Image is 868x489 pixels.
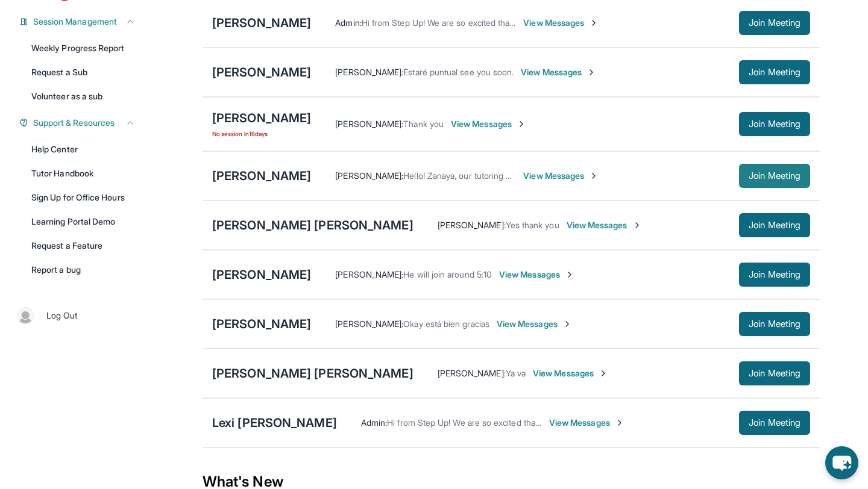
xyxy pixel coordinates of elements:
a: Help Center [24,139,142,160]
span: [PERSON_NAME] : [335,319,403,329]
img: Chevron-Right [589,171,599,181]
span: View Messages [523,170,599,182]
span: He will join around 5:10 [403,269,492,279]
span: View Messages [567,219,642,231]
span: View Messages [499,269,574,281]
span: Admin : [335,17,361,28]
a: Weekly Progress Report [24,37,142,59]
span: View Messages [497,318,572,330]
a: Request a Feature [24,235,142,257]
a: Learning Portal Demo [24,211,142,232]
span: Estaré puntual see you soon. [403,67,514,77]
span: Ya va [506,368,526,378]
div: [PERSON_NAME] [PERSON_NAME] [212,365,414,382]
span: [PERSON_NAME] : [438,368,506,378]
span: Join Meeting [749,271,800,278]
div: Lexi [PERSON_NAME] [212,414,337,431]
span: Yes thank you [506,220,559,230]
span: Join Meeting [749,120,800,128]
span: Session Management [33,16,117,28]
div: [PERSON_NAME] [212,110,311,126]
div: [PERSON_NAME] [212,316,311,332]
img: user-img [17,307,34,324]
span: Join Meeting [749,19,800,26]
button: Session Management [28,16,135,28]
span: No session in 16 days [212,129,311,139]
span: Join Meeting [749,320,800,328]
span: Join Meeting [749,69,800,76]
span: Support & Resources [33,117,115,129]
span: Join Meeting [749,370,800,377]
a: Request a Sub [24,61,142,83]
span: [PERSON_NAME] : [335,170,403,181]
button: Join Meeting [739,361,810,385]
button: Join Meeting [739,60,810,84]
span: Join Meeting [749,172,800,179]
span: View Messages [533,367,608,379]
button: Join Meeting [739,164,810,188]
span: | [39,308,42,323]
span: [PERSON_NAME] : [335,67,403,77]
span: Admin : [361,417,387,428]
button: Join Meeting [739,312,810,336]
img: Chevron-Right [562,319,572,329]
img: Chevron-Right [517,119,526,129]
div: [PERSON_NAME] [PERSON_NAME] [212,217,414,234]
span: [PERSON_NAME] : [335,119,403,129]
span: Log Out [46,310,78,322]
img: Chevron-Right [632,220,642,230]
button: chat-button [825,446,858,479]
span: View Messages [451,118,526,130]
span: View Messages [521,66,596,78]
a: |Log Out [12,302,142,329]
a: Tutor Handbook [24,163,142,184]
button: Join Meeting [739,411,810,435]
button: Join Meeting [739,112,810,136]
span: Join Meeting [749,222,800,229]
div: [PERSON_NAME] [212,266,311,283]
span: View Messages [549,417,624,429]
a: Sign Up for Office Hours [24,187,142,208]
img: Chevron-Right [587,67,596,77]
button: Join Meeting [739,213,810,237]
span: Okay está bien gracias [403,319,489,329]
span: Join Meeting [749,419,800,426]
img: Chevron-Right [565,270,574,279]
a: Volunteer as a sub [24,86,142,107]
a: Report a bug [24,259,142,281]
span: [PERSON_NAME] : [335,269,403,279]
span: Thank you [403,119,444,129]
button: Join Meeting [739,11,810,35]
span: [PERSON_NAME] : [438,220,506,230]
button: Support & Resources [28,117,135,129]
button: Join Meeting [739,263,810,287]
div: [PERSON_NAME] [212,167,311,184]
div: [PERSON_NAME] [212,14,311,31]
img: Chevron-Right [615,418,624,428]
img: Chevron-Right [589,18,599,28]
span: View Messages [523,17,599,29]
div: [PERSON_NAME] [212,64,311,81]
img: Chevron-Right [599,369,608,378]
